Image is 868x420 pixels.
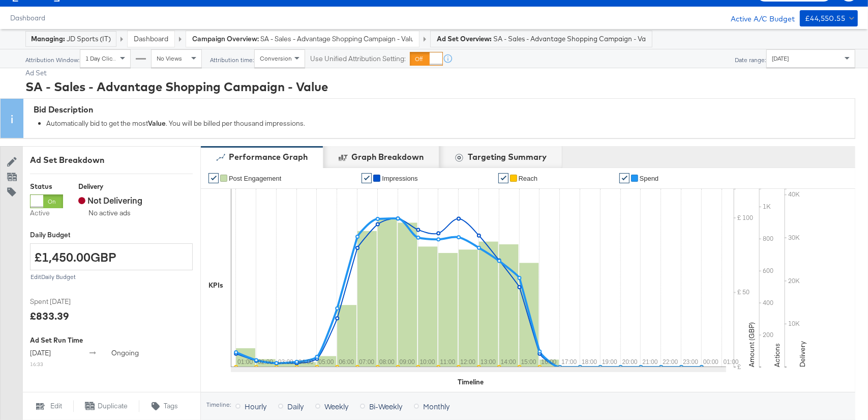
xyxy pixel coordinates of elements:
[772,343,782,367] text: Actions
[30,297,106,306] span: Spent [DATE]
[78,194,142,206] span: Not Delivering
[192,34,413,43] a: Campaign Overview: SA - Sales - Advantage Shopping Campaign - Value - DPA
[192,34,259,43] strong: Campaign Overview:
[73,400,139,412] button: Duplicate
[229,175,281,182] span: Post Engagement
[468,151,547,163] div: Targeting Summary
[134,34,168,43] a: Dashboard
[30,273,193,281] div: Edit Daily Budget
[423,401,450,411] span: Monthly
[85,54,118,62] span: 1 Day Clicks
[30,208,63,218] label: Active
[287,401,304,411] span: Daily
[734,57,766,64] div: Date range:
[30,360,43,368] sub: 16:33
[46,119,850,129] div: Automatically bid to get the most . You will be billed per thousand impressions.
[229,151,308,163] div: Performance Graph
[30,309,69,323] div: £833.39
[25,57,80,64] div: Attribution Window:
[25,68,855,78] div: Ad Set
[619,173,630,183] a: ✔
[34,104,850,116] div: Bid Description
[208,173,219,183] a: ✔
[260,54,292,62] span: Conversion
[157,54,182,62] span: No Views
[164,401,178,411] span: Tags
[772,54,789,62] span: [DATE]
[31,34,111,44] div: JD Sports (IT)
[88,208,131,217] sub: No active ads
[30,335,193,345] div: Ad Set Run Time
[30,182,63,191] div: Status
[148,119,166,128] strong: Value
[351,151,424,163] div: Graph Breakdown
[139,400,190,412] button: Tags
[798,341,807,367] text: Delivery
[31,35,65,43] strong: Managing:
[30,230,193,240] label: Daily Budget
[369,401,402,411] span: Bi-Weekly
[78,182,142,191] div: Delivery
[310,54,406,64] label: Use Unified Attribution Setting:
[10,14,45,22] a: Dashboard
[805,12,845,25] div: £44,550.55
[98,401,128,411] span: Duplicate
[111,348,139,357] span: ongoing
[458,377,484,387] div: Timeline
[493,34,646,44] span: SA - Sales - Advantage Shopping Campaign - Value
[30,348,51,357] span: [DATE]
[206,401,231,408] div: Timeline:
[498,173,508,183] a: ✔
[800,10,858,26] button: £44,550.55
[362,173,372,183] a: ✔
[260,34,413,44] span: SA - Sales - Advantage Shopping Campaign - Value
[519,175,538,182] span: Reach
[747,322,756,367] text: Amount (GBP)
[22,400,73,412] button: Edit
[720,10,795,25] div: Active A/C Budget
[208,281,223,290] div: KPIs
[245,401,266,411] span: Hourly
[640,175,659,182] span: Spend
[30,154,193,166] div: Ad Set Breakdown
[209,57,254,64] div: Attribution time:
[437,35,492,43] strong: Ad Set Overview:
[324,401,348,411] span: Weekly
[50,401,62,411] span: Edit
[382,175,417,182] span: Impressions
[25,78,855,95] div: SA - Sales - Advantage Shopping Campaign - Value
